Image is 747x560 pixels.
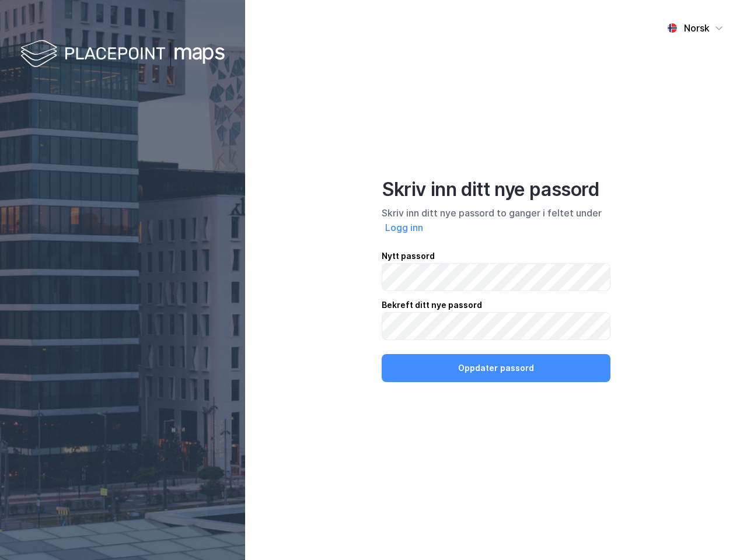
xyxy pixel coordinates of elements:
div: Bekreft ditt nye passord [382,298,610,312]
img: logo-white.f07954bde2210d2a523dddb988cd2aa7.svg [20,37,225,72]
button: Oppdater passord [382,354,610,382]
div: Skriv inn ditt nye passord [382,178,610,201]
div: Skriv inn ditt nye passord to ganger i feltet under [382,206,610,235]
div: Nytt passord [382,249,610,263]
div: Norsk [684,21,710,35]
button: Logg inn [382,220,427,235]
